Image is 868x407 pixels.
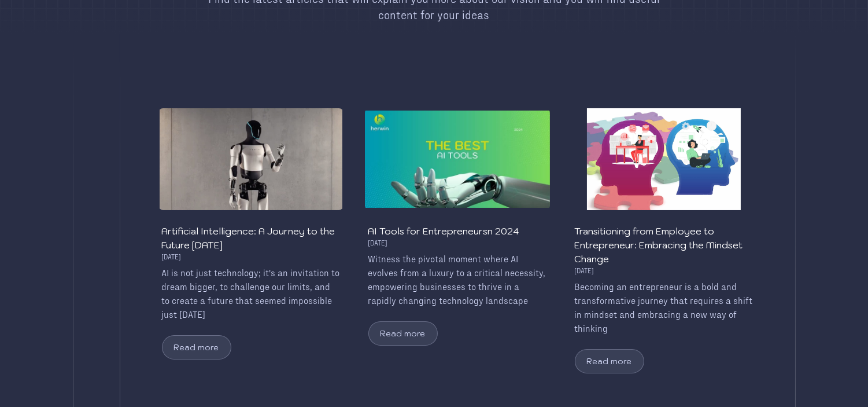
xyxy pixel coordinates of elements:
[575,266,594,275] div: [DATE]
[575,280,754,335] div: Becoming an entrepreneur is a bold and transformative journey that requires a shift in mindset an...
[575,224,754,266] div: Transitioning from Employee to Entrepreneur: Embracing the Mindset Change
[162,266,341,321] div: AI is not just technology; it's an invitation to dream bigger, to challenge our limits, and to cr...
[575,349,644,373] button: Read more
[368,224,519,238] div: AI Tools for Entrepreneursn 2024
[162,335,231,360] button: Read more
[162,224,341,252] div: Artificial Intelligence: A Journey to the Future [DATE]
[162,252,182,261] div: [DATE]
[365,108,550,210] img: article photo
[368,321,438,346] button: Read more
[158,108,343,210] img: article photo
[368,252,547,307] div: Witness the pivotal moment where AI evolves from a luxury to a critical necessity, empowering bus...
[368,238,388,247] div: [DATE]
[571,108,756,210] img: article photo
